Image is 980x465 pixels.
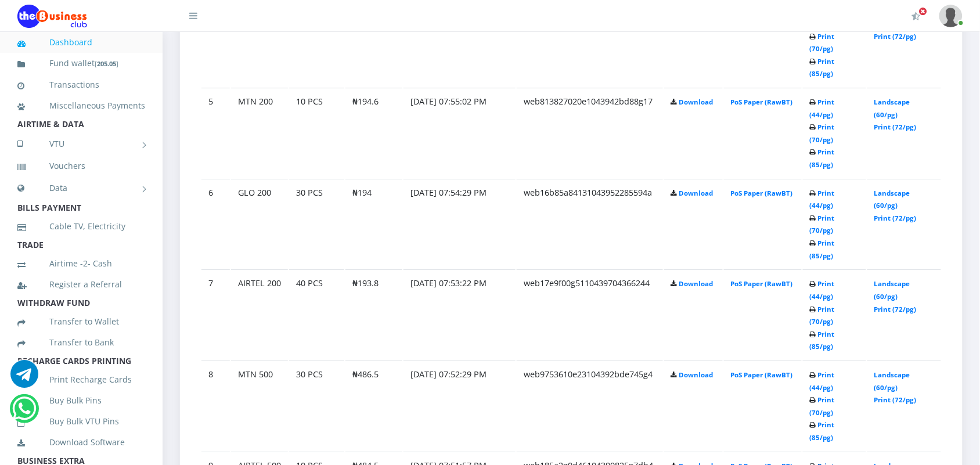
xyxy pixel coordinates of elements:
a: Print (70/pg) [810,214,835,235]
td: web16b85a84131043952285594a [517,179,663,269]
a: Airtime -2- Cash [17,250,145,277]
a: Print (70/pg) [810,305,835,326]
a: Print (85/pg) [810,57,835,78]
td: 40 PCS [289,269,344,359]
a: Transfer to Wallet [17,308,145,335]
a: Print (85/pg) [810,420,835,442]
a: Download [679,189,714,197]
a: Register a Referral [17,271,145,298]
a: Print (72/pg) [874,305,917,313]
a: Print (44/pg) [810,370,835,392]
a: Miscellaneous Payments [17,92,145,119]
td: MTN 500 [231,361,288,450]
td: 6 [201,179,230,269]
a: Print (44/pg) [810,279,835,301]
a: VTU [17,129,145,158]
img: User [939,5,963,27]
td: AIRTEL 200 [231,269,288,359]
a: Download [679,98,714,106]
a: Fund wallet[205.05] [17,50,145,77]
a: Chat for support [10,369,38,388]
td: 10 PCS [289,88,344,178]
a: PoS Paper (RawBT) [731,189,793,197]
a: Print (44/pg) [810,189,835,210]
a: Print (72/pg) [874,32,917,41]
td: [DATE] 07:55:02 PM [403,88,516,178]
a: Print (85/pg) [810,147,835,169]
i: Activate Your Membership [912,12,921,21]
td: 7 [201,269,230,359]
td: ₦193.8 [345,269,402,359]
td: ₦194 [345,179,402,269]
a: Landscape (60/pg) [874,98,910,119]
a: PoS Paper (RawBT) [731,98,793,106]
a: Print (72/pg) [874,122,917,131]
a: Print (70/pg) [810,395,835,417]
td: [DATE] 07:53:22 PM [403,269,516,359]
a: Cable TV, Electricity [17,213,145,240]
td: ₦486.5 [345,361,402,450]
td: 8 [201,361,230,450]
a: PoS Paper (RawBT) [731,370,793,379]
a: Print (72/pg) [874,395,917,404]
td: [DATE] 07:52:29 PM [403,361,516,450]
a: Dashboard [17,29,145,56]
td: [DATE] 07:54:29 PM [403,179,516,269]
a: Landscape (60/pg) [874,370,910,392]
a: Download [679,370,714,379]
a: Print (70/pg) [810,122,835,144]
a: Download [679,279,714,288]
td: 30 PCS [289,361,344,450]
a: Buy Bulk Pins [17,387,145,414]
a: Data [17,174,145,203]
small: [ ] [95,59,118,68]
b: 205.05 [97,59,116,68]
a: Print Recharge Cards [17,366,145,393]
img: Logo [17,5,87,28]
td: ₦194.6 [345,88,402,178]
a: Print (72/pg) [874,214,917,222]
a: Buy Bulk VTU Pins [17,408,145,435]
a: Chat for support [12,403,36,423]
td: 5 [201,88,230,178]
td: GLO 200 [231,179,288,269]
a: Print (85/pg) [810,239,835,260]
a: Print (44/pg) [810,98,835,119]
span: Activate Your Membership [919,7,928,16]
td: MTN 200 [231,88,288,178]
td: 30 PCS [289,179,344,269]
a: Vouchers [17,153,145,179]
a: Download Software [17,429,145,456]
td: web17e9f00g5110439704366244 [517,269,663,359]
a: Landscape (60/pg) [874,189,910,210]
a: Transfer to Bank [17,329,145,356]
a: Print (85/pg) [810,330,835,351]
a: Landscape (60/pg) [874,279,910,301]
td: web9753610e23104392bde745g4 [517,361,663,450]
td: web813827020e1043942bd88g17 [517,88,663,178]
a: Transactions [17,71,145,98]
a: PoS Paper (RawBT) [731,279,793,288]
